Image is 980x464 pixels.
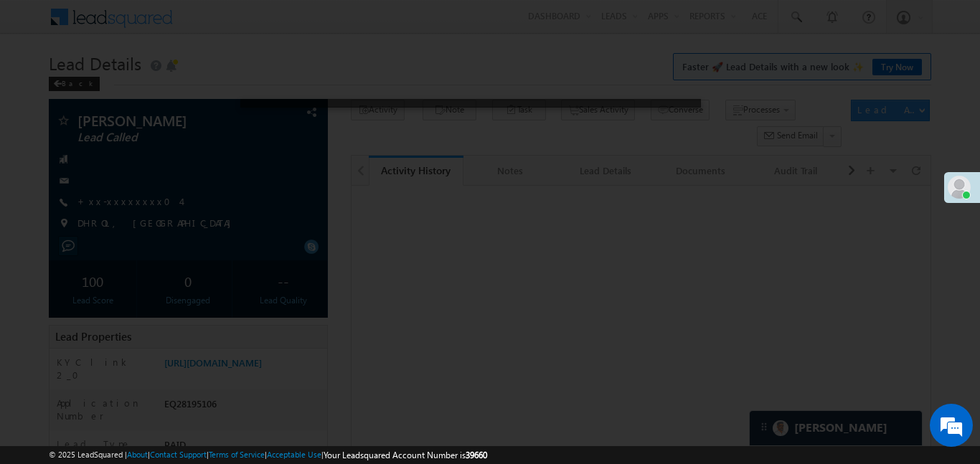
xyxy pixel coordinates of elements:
[267,450,321,459] a: Acceptable Use
[324,450,487,460] span: Your Leadsquared Account Number is
[150,450,207,459] a: Contact Support
[127,450,148,459] a: About
[209,450,265,459] a: Terms of Service
[466,450,487,460] span: 39660
[49,448,487,462] span: © 2025 LeadSquared | | | | |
